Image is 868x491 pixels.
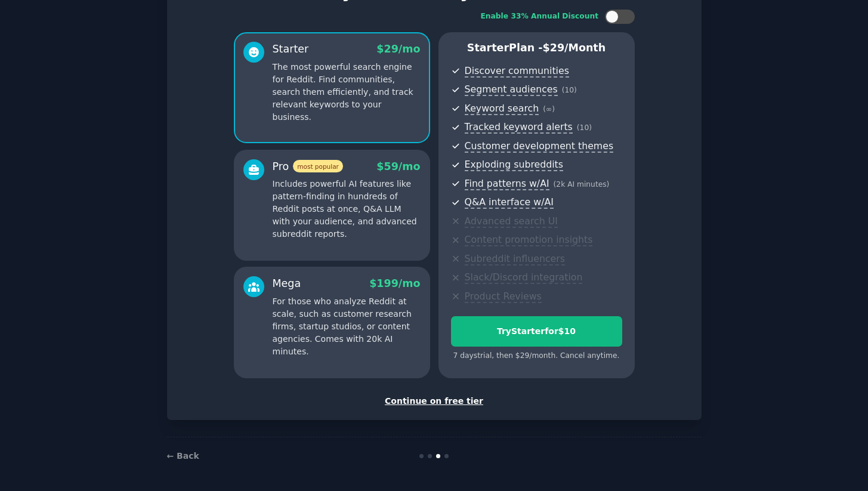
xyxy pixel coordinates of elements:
span: Product Reviews [465,291,542,303]
span: $ 59 /mo [376,160,420,172]
span: $ 199 /mo [369,277,420,289]
span: $ 29 /month [543,42,606,54]
span: Customer development themes [465,140,614,153]
span: Exploding subreddits [465,159,563,171]
button: TryStarterfor$10 [451,316,622,347]
span: Slack/Discord integration [465,271,583,284]
span: Content promotion insights [465,234,593,246]
span: Find patterns w/AI [465,178,549,190]
span: Keyword search [465,103,539,115]
div: 7 days trial, then $ 29 /month . Cancel anytime. [451,351,622,362]
div: Try Starter for $10 [452,325,622,338]
span: ( ∞ ) [543,105,555,113]
div: Mega [273,276,301,291]
a: ← Back [167,451,199,461]
p: Includes powerful AI features like pattern-finding in hundreds of Reddit posts at once, Q&A LLM w... [273,178,421,240]
span: ( 10 ) [562,86,577,94]
div: Pro [273,159,343,174]
span: Subreddit influencers [465,253,565,265]
span: ( 10 ) [577,123,592,132]
span: most popular [293,160,343,172]
span: Discover communities [465,65,569,78]
span: $ 29 /mo [376,43,420,55]
span: Tracked keyword alerts [465,121,573,134]
div: Continue on free tier [180,395,689,407]
span: Advanced search UI [465,215,558,228]
p: Starter Plan - [451,41,622,55]
p: The most powerful search engine for Reddit. Find communities, search them efficiently, and track ... [273,61,421,123]
div: Starter [273,42,309,57]
span: Q&A interface w/AI [465,196,554,209]
span: Segment audiences [465,84,558,96]
div: Enable 33% Annual Discount [481,11,599,22]
span: ( 2k AI minutes ) [554,180,610,189]
p: For those who analyze Reddit at scale, such as customer research firms, startup studios, or conte... [273,295,421,358]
